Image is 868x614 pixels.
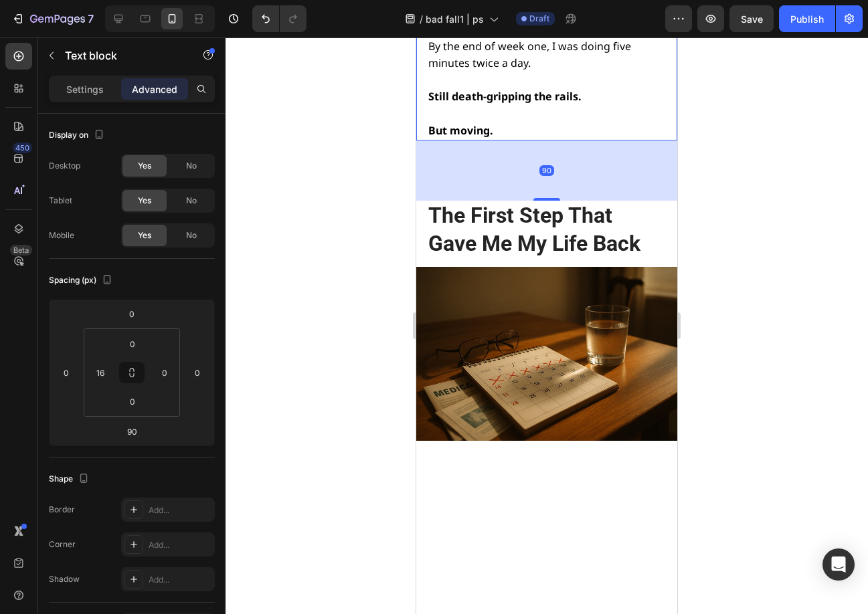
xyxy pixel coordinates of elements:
span: Yes [138,229,151,241]
div: Desktop [49,160,80,172]
iframe: Design area [416,37,677,614]
input: 0px [119,334,146,354]
input: 0 [187,363,207,383]
input: 0px [155,363,175,383]
div: Spacing (px) [49,272,115,290]
input: 0 [118,304,145,324]
span: No [186,195,197,207]
p: Advanced [132,82,177,96]
input: 0 [56,363,76,383]
button: Save [729,5,774,32]
div: Border [49,504,75,516]
input: 0px [119,391,146,411]
div: Publish [790,12,824,26]
span: Save [741,13,763,25]
div: Shadow [49,573,80,585]
button: Publish [779,5,835,32]
div: Add... [149,574,211,586]
div: Display on [49,126,107,144]
input: l [90,363,110,383]
div: Undo/Redo [252,5,307,32]
span: / [420,12,423,26]
div: 450 [13,142,32,153]
button: 7 [5,5,100,32]
div: Add... [149,504,211,516]
p: Settings [66,82,104,96]
div: Mobile [49,229,74,241]
span: No [186,229,197,241]
div: Tablet [49,195,72,207]
p: Text block [65,47,179,64]
div: Corner [49,538,76,550]
div: Open Intercom Messenger [822,548,855,581]
input: 90 [118,421,145,441]
span: No [186,160,197,172]
span: Draft [529,13,549,25]
div: Shape [49,470,92,488]
div: Beta [10,245,32,255]
span: Yes [138,195,151,207]
div: Add... [149,539,211,551]
span: bad fall1 | ps [426,12,484,26]
p: 7 [88,11,94,27]
span: Yes [138,160,151,172]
